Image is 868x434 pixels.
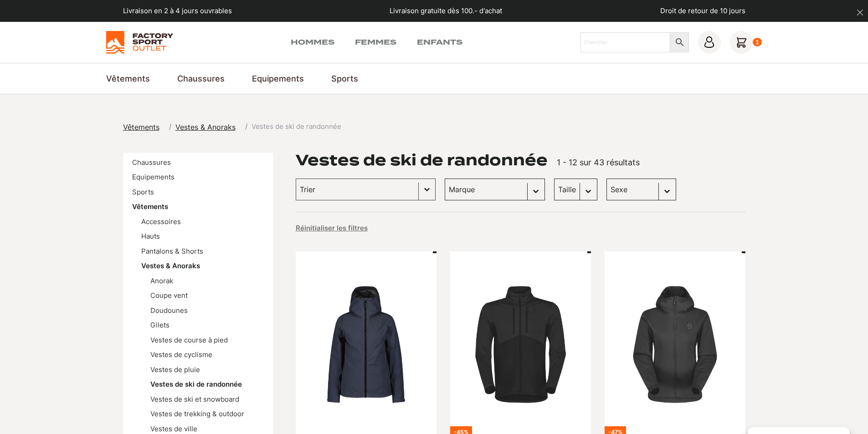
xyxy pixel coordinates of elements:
[123,6,232,16] p: Livraison en 2 à 4 jours ouvrables
[123,123,159,132] span: Vêtements
[296,153,548,168] h1: Vestes de ski de randonnée
[141,232,160,240] a: Hauts
[390,6,502,16] p: Livraison gratuite dès 100.- d'achat
[175,123,236,132] span: Vestes & Anoraks
[141,217,181,226] a: Accessoires
[150,276,173,285] a: Anorak
[296,224,368,233] button: Réinitialiser les filtres
[106,31,173,54] img: Factory Sport Outlet
[252,122,341,132] span: Vestes de ski de randonnée
[132,202,168,211] a: Vêtements
[150,395,239,403] a: Vestes de ski et snowboard
[660,6,745,16] p: Droit de retour de 10 jours
[150,291,188,300] a: Coupe vent
[123,122,341,133] nav: breadcrumbs
[123,122,165,133] a: Vêtements
[150,409,244,418] a: Vestes de trekking & outdoor
[150,365,200,374] a: Vestes de pluie
[300,184,415,195] input: Trier
[557,158,640,167] span: 1 - 12 sur 43 résultats
[753,38,762,47] div: 1
[141,247,203,255] a: Pantalons & Shorts
[150,380,242,388] a: Vestes de ski de randonnée
[132,158,171,167] a: Chaussures
[291,37,334,48] a: Hommes
[355,37,396,48] a: Femmes
[419,179,435,200] button: Basculer la liste
[132,188,154,196] a: Sports
[175,122,241,133] a: Vestes & Anoraks
[150,321,169,329] a: Gilets
[252,72,304,85] a: Equipements
[177,72,225,85] a: Chaussures
[417,37,462,48] a: Enfants
[106,72,150,85] a: Vêtements
[580,32,670,52] input: Chercher
[132,173,175,181] a: Equipements
[150,350,212,359] a: Vestes de cyclisme
[852,5,868,20] button: dismiss
[141,261,200,270] a: Vestes & Anoraks
[150,306,188,315] a: Doudounes
[331,72,358,85] a: Sports
[150,424,197,433] a: Vestes de ville
[150,336,228,344] a: Vestes de course à pied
